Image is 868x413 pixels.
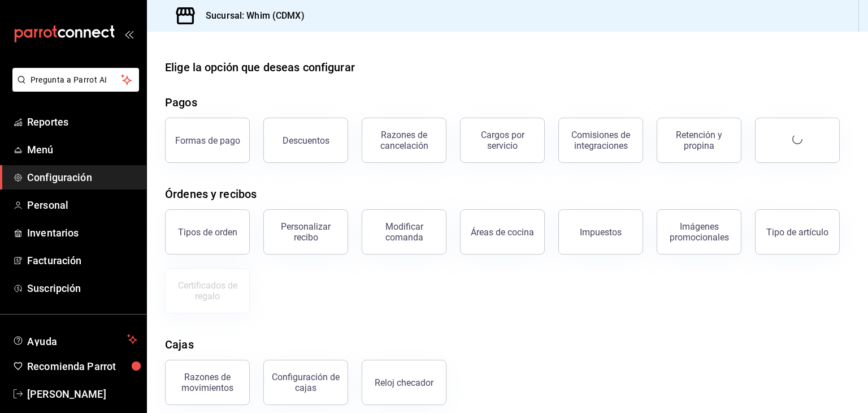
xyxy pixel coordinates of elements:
[124,29,133,38] button: open_drawer_menu
[566,130,636,151] div: Comisiones de integraciones
[657,118,741,163] button: Retención y propina
[175,135,240,146] div: Formas de pago
[664,130,734,151] div: Retención y propina
[27,114,137,130] span: Reportes
[369,130,439,151] div: Razones de cancelación
[375,377,433,388] div: Reloj checador
[362,209,446,255] button: Modificar comanda
[31,74,121,86] span: Pregunta a Parrot AI
[271,372,341,393] div: Configuración de cajas
[27,197,137,213] span: Personal
[165,268,250,313] button: Certificados de regalo
[362,360,446,405] button: Reloj checador
[27,333,123,346] span: Ayuda
[362,118,446,163] button: Razones de cancelación
[664,221,734,243] div: Imágenes promocionales
[369,221,439,243] div: Modificar comanda
[657,209,741,255] button: Imágenes promocionales
[766,227,828,238] div: Tipo de artículo
[165,94,197,111] div: Pagos
[27,142,137,157] span: Menú
[172,372,242,393] div: Razones de movimientos
[283,135,329,146] div: Descuentos
[165,59,355,76] div: Elige la opción que deseas configurar
[27,253,137,268] span: Facturación
[197,9,305,23] h3: Sucursal: Whim (CDMX)
[27,386,137,402] span: [PERSON_NAME]
[558,209,643,255] button: Impuestos
[471,227,534,238] div: Áreas de cocina
[27,170,137,185] span: Configuración
[178,227,237,238] div: Tipos de orden
[12,68,139,92] button: Pregunta a Parrot AI
[8,82,139,94] a: Pregunta a Parrot AI
[271,221,341,243] div: Personalizar recibo
[165,186,257,203] div: Órdenes y recibos
[263,118,348,163] button: Descuentos
[165,360,250,405] button: Razones de movimientos
[263,360,348,405] button: Configuración de cajas
[460,209,545,255] button: Áreas de cocina
[27,225,137,240] span: Inventarios
[165,336,194,353] div: Cajas
[172,280,242,302] div: Certificados de regalo
[27,281,137,296] span: Suscripción
[580,227,622,238] div: Impuestos
[165,118,250,163] button: Formas de pago
[27,359,137,374] span: Recomienda Parrot
[263,209,348,255] button: Personalizar recibo
[165,209,250,255] button: Tipos de orden
[467,130,537,151] div: Cargos por servicio
[755,209,840,255] button: Tipo de artículo
[460,118,545,163] button: Cargos por servicio
[558,118,643,163] button: Comisiones de integraciones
